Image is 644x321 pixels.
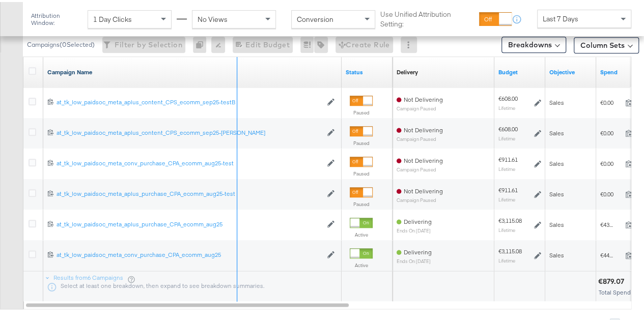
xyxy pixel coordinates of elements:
[600,158,621,165] span: €0.00
[498,184,518,192] div: €911.61
[549,249,564,257] span: Sales
[600,249,621,257] span: €444.76
[501,35,566,51] button: Breakdowns
[350,138,373,144] label: Paused
[543,12,578,21] span: Last 7 Days
[350,168,373,175] label: Paused
[380,8,474,26] label: Use Unified Attribution Setting:
[404,155,443,162] span: Not Delivering
[498,133,515,139] sub: Lifetime
[600,127,621,135] span: €0.00
[498,194,515,200] sub: Lifetime
[498,103,515,109] sub: Lifetime
[574,35,639,51] button: Column Sets
[600,219,621,226] span: €434.32
[350,229,373,236] label: Active
[350,199,373,206] label: Paused
[47,66,338,74] a: Your campaign name.
[57,188,322,196] div: at_tk_low_paidsoc_meta_aplus_purchase_CPA_ecomm_aug25-test
[498,164,515,170] sub: Lifetime
[598,275,627,284] div: €879.07
[57,249,322,257] div: at_tk_low_paidsoc_meta_conv_purchase_CPA_ecomm_aug25
[57,188,322,196] a: at_tk_low_paidsoc_meta_aplus_purchase_CPA_ecomm_aug25-test
[397,256,432,262] sub: ends on [DATE]
[57,96,322,105] a: at_tk_low_paidsoc_meta_aplus_content_CPS_ecomm_sep25-testB
[549,219,564,226] span: Sales
[498,154,518,162] div: €911.61
[397,195,443,201] sub: Campaign Paused
[404,185,443,193] span: Not Delivering
[404,246,432,254] span: Delivering
[57,157,322,166] a: at_tk_low_paidsoc_meta_conv_purchase_CPA_ecomm_aug25-test
[93,13,132,22] span: 1 Day Clicks
[549,97,564,104] span: Sales
[600,97,621,104] span: €0.00
[397,66,418,74] div: Delivery
[498,123,518,131] div: €608.00
[27,38,95,47] div: Campaigns ( 0 Selected)
[31,10,82,24] div: Attribution Window:
[350,260,373,267] label: Active
[549,66,592,74] a: Your campaign's objective.
[549,158,564,165] span: Sales
[198,13,228,22] span: No Views
[549,188,564,196] span: Sales
[346,66,388,74] a: Shows the current state of your Ad Campaign.
[404,124,443,132] span: Not Delivering
[498,245,522,253] div: €3,115.08
[57,157,322,165] div: at_tk_low_paidsoc_meta_conv_purchase_CPA_ecomm_aug25-test
[600,66,643,74] a: The total amount spent to date.
[57,127,322,135] a: at_tk_low_paidsoc_meta_aplus_content_CPS_ecomm_sep25-[PERSON_NAME]
[600,188,621,196] span: €0.00
[397,165,443,170] sub: Campaign Paused
[404,216,432,223] span: Delivering
[57,218,322,226] div: at_tk_low_paidsoc_meta_aplus_purchase_CPA_ecomm_aug25
[397,104,443,109] sub: Campaign Paused
[498,255,515,261] sub: Lifetime
[57,218,322,227] a: at_tk_low_paidsoc_meta_aplus_purchase_CPA_ecomm_aug25
[498,225,515,231] sub: Lifetime
[297,13,333,22] span: Conversion
[397,66,418,74] a: Reflects the ability of your Ad Campaign to achieve delivery based on ad states, schedule and bud...
[397,134,443,140] sub: Campaign Paused
[350,107,373,114] label: Paused
[498,215,522,223] div: €3,115.08
[193,35,211,51] div: 0
[498,66,541,74] a: The maximum amount you're willing to spend on your ads, on average each day or over the lifetime ...
[57,249,322,257] a: at_tk_low_paidsoc_meta_conv_purchase_CPA_ecomm_aug25
[549,127,564,135] span: Sales
[397,226,432,231] sub: ends on [DATE]
[404,94,443,101] span: Not Delivering
[599,286,631,294] span: Total Spend
[498,93,518,101] div: €608.00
